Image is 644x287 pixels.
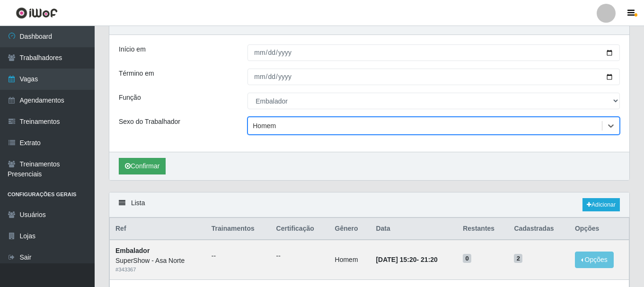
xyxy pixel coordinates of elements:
[119,44,146,54] label: Início em
[271,218,329,240] th: Certificação
[329,218,371,240] th: Gênero
[514,254,522,263] span: 2
[16,7,58,19] img: CoreUI Logo
[212,251,265,261] ul: --
[376,256,437,263] strong: -
[463,254,471,263] span: 0
[247,69,620,85] input: 00/00/0000
[115,266,200,274] div: # 343367
[329,240,371,279] td: Homem
[421,256,438,263] time: 21:20
[115,256,200,266] div: SuperShow - Asa Norte
[109,192,629,217] div: Lista
[370,218,457,240] th: Data
[376,256,416,263] time: [DATE] 15:20
[582,198,620,211] a: Adicionar
[276,251,324,261] ul: --
[119,117,180,127] label: Sexo do Trabalhador
[253,121,276,131] div: Homem
[119,158,166,174] button: Confirmar
[508,218,569,240] th: Cadastradas
[457,218,508,240] th: Restantes
[206,218,271,240] th: Trainamentos
[115,247,150,254] strong: Embalador
[575,252,614,268] button: Opções
[119,69,154,78] label: Término em
[110,218,206,240] th: Ref
[569,218,629,240] th: Opções
[119,93,141,103] label: Função
[247,44,620,61] input: 00/00/0000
